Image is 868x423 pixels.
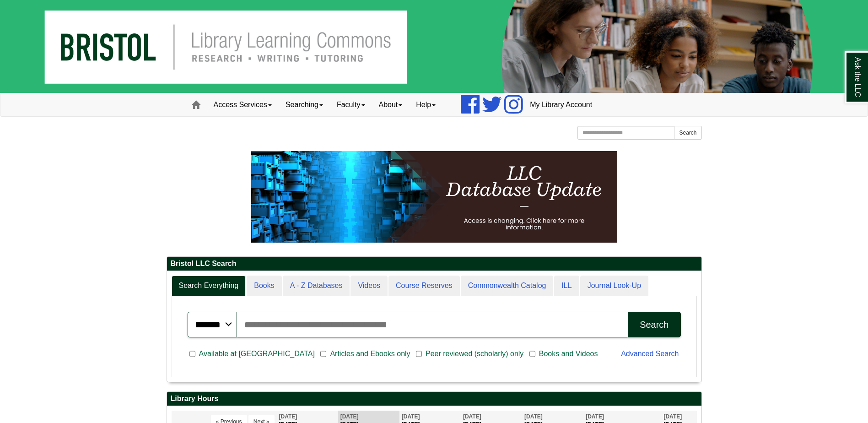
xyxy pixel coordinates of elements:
[402,413,420,420] span: [DATE]
[251,151,617,243] img: HTML tutorial
[580,276,648,296] a: Journal Look-Up
[663,413,682,420] span: [DATE]
[372,93,410,116] a: About
[422,348,527,359] span: Peer reviewed (scholarly) only
[621,350,679,358] a: Advanced Search
[628,312,680,337] button: Search
[279,93,330,116] a: Searching
[586,413,604,420] span: [DATE]
[350,276,388,296] a: Videos
[247,276,281,296] a: Books
[279,413,297,420] span: [DATE]
[330,93,372,116] a: Faculty
[195,348,318,359] span: Available at [GEOGRAPHIC_DATA]
[640,320,669,330] div: Search
[172,276,246,296] a: Search Everything
[340,413,359,420] span: [DATE]
[416,350,422,358] input: Peer reviewed (scholarly) only
[674,126,701,140] button: Search
[461,276,554,296] a: Commonwealth Catalog
[283,276,350,296] a: A - Z Databases
[207,93,279,116] a: Access Services
[326,348,414,359] span: Articles and Ebooks only
[409,93,442,116] a: Help
[523,93,599,116] a: My Library Account
[167,257,701,271] h2: Bristol LLC Search
[320,350,326,358] input: Articles and Ebooks only
[524,413,543,420] span: [DATE]
[535,348,602,359] span: Books and Videos
[529,350,535,358] input: Books and Videos
[554,276,579,296] a: ILL
[189,350,195,358] input: Available at [GEOGRAPHIC_DATA]
[167,392,701,406] h2: Library Hours
[388,276,460,296] a: Course Reserves
[463,413,481,420] span: [DATE]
